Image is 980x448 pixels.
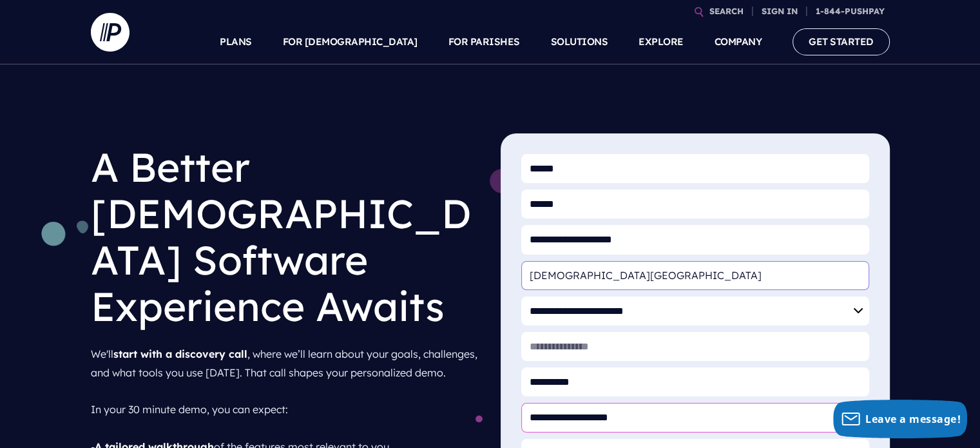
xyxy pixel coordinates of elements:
[715,19,762,64] a: COMPANY
[865,412,961,426] span: Leave a message!
[448,19,520,64] a: FOR PARISHES
[833,400,967,438] button: Leave a message!
[793,28,890,55] a: GET STARTED
[113,347,247,360] strong: start with a discovery call
[220,19,252,64] a: PLANS
[521,261,869,290] input: Organization Name
[91,133,480,340] h1: A Better [DEMOGRAPHIC_DATA] Software Experience Awaits
[551,19,608,64] a: SOLUTIONS
[639,19,684,64] a: EXPLORE
[283,19,418,64] a: FOR [DEMOGRAPHIC_DATA]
